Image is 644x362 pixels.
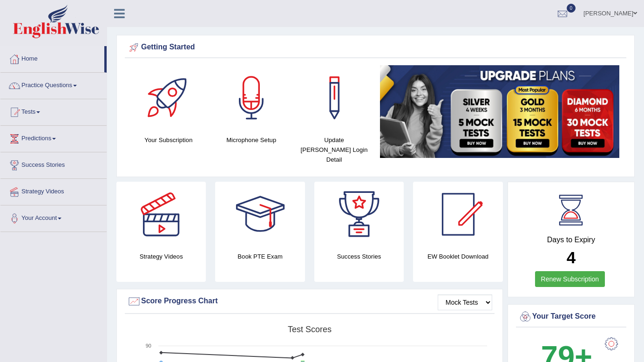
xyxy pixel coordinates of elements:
[567,248,576,266] b: 4
[215,135,288,145] h4: Microphone Setup
[567,4,576,13] span: 0
[314,252,404,261] h4: Success Stories
[215,252,305,261] h4: Book PTE Exam
[127,41,624,55] div: Getting Started
[518,310,624,324] div: Your Target Score
[0,205,107,229] a: Your Account
[0,99,107,123] a: Tests
[298,135,371,164] h4: Update [PERSON_NAME] Login Detail
[380,65,619,158] img: small5.jpg
[0,46,104,69] a: Home
[0,152,107,176] a: Success Stories
[535,271,605,287] a: Renew Subscription
[116,252,206,261] h4: Strategy Videos
[288,325,332,334] tspan: Test scores
[0,73,107,96] a: Practice Questions
[413,252,502,261] h4: EW Booklet Download
[146,343,151,348] text: 90
[132,135,205,145] h4: Your Subscription
[518,236,624,244] h4: Days to Expiry
[0,179,107,202] a: Strategy Videos
[127,294,492,308] div: Score Progress Chart
[0,126,107,149] a: Predictions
